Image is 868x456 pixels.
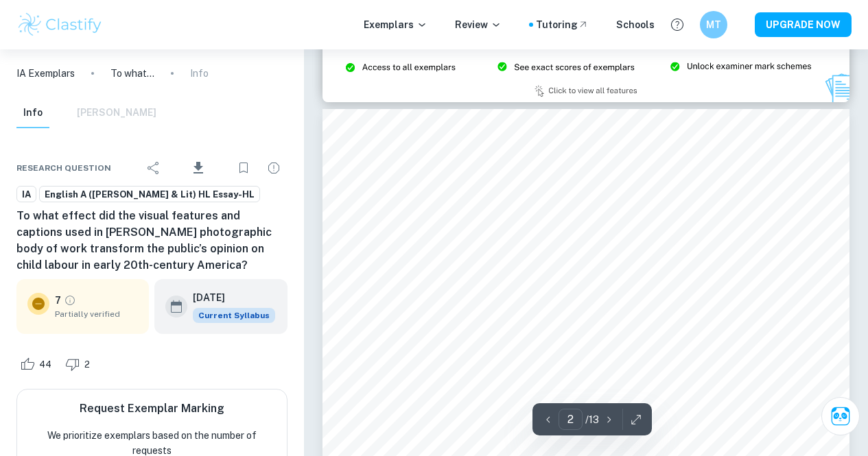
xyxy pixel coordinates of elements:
a: IA [16,186,36,203]
span: Partially verified [55,308,138,320]
p: Info [190,66,209,81]
p: Exemplars [364,17,427,32]
button: Info [16,98,49,128]
button: Help and Feedback [666,13,689,36]
p: Review [455,17,502,32]
div: Bookmark [230,154,257,182]
h6: [DATE] [193,290,264,305]
img: Clastify logo [16,11,104,38]
div: This exemplar is based on the current syllabus. Feel free to refer to it for inspiration/ideas wh... [193,308,275,323]
span: Research question [16,162,111,174]
span: Current Syllabus [193,308,275,323]
a: Schools [616,17,655,32]
p: To what effect did the visual features and captions used in [PERSON_NAME] photographic body of wo... [110,66,154,81]
a: Grade partially verified [64,294,76,307]
div: Dislike [62,353,97,375]
h6: MT [706,17,722,32]
button: UPGRADE NOW [755,12,852,37]
div: Like [16,353,59,375]
a: Tutoring [536,17,589,32]
p: / 13 [585,412,599,427]
button: MT [700,11,727,38]
div: Report issue [260,154,288,182]
div: Download [170,150,227,186]
a: English A ([PERSON_NAME] & Lit) HL Essay-HL [39,186,260,203]
div: Share [140,154,167,182]
span: English A ([PERSON_NAME] & Lit) HL Essay-HL [40,188,259,202]
h6: To what effect did the visual features and captions used in [PERSON_NAME] photographic body of wo... [16,208,288,274]
p: 7 [55,293,61,308]
span: IA [17,188,36,202]
a: IA Exemplars [16,66,75,81]
button: Ask Clai [821,397,860,435]
h6: Request Exemplar Marking [80,400,224,417]
span: 44 [32,358,59,372]
img: Ad [322,23,849,102]
span: 2 [77,358,97,372]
